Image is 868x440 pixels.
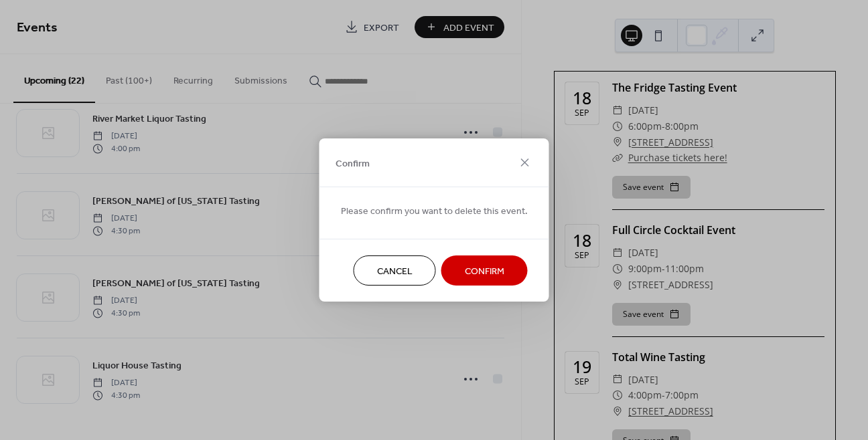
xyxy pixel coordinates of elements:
span: Please confirm you want to delete this event. [341,205,528,219]
span: Confirm [465,265,504,279]
span: Cancel [377,265,413,279]
button: Confirm [441,255,528,286]
span: Confirm [336,156,370,171]
button: Cancel [354,255,436,286]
